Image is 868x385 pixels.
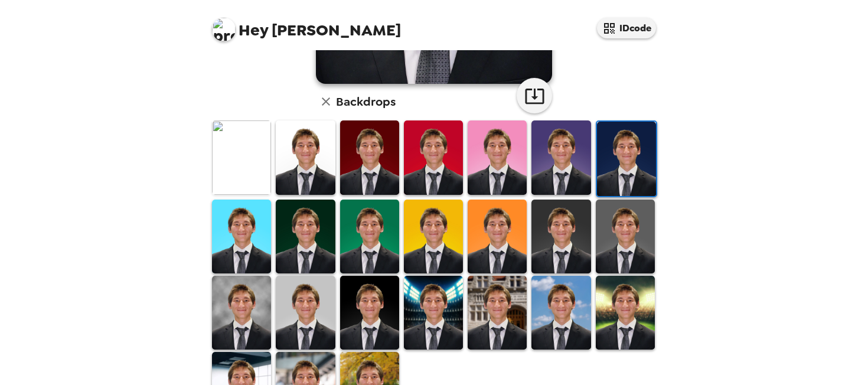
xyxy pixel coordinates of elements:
[212,120,271,194] img: Original
[336,92,396,111] h6: Backdrops
[212,12,401,38] span: [PERSON_NAME]
[212,18,236,41] img: profile pic
[239,19,268,41] span: Hey
[597,18,656,38] button: IDcode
